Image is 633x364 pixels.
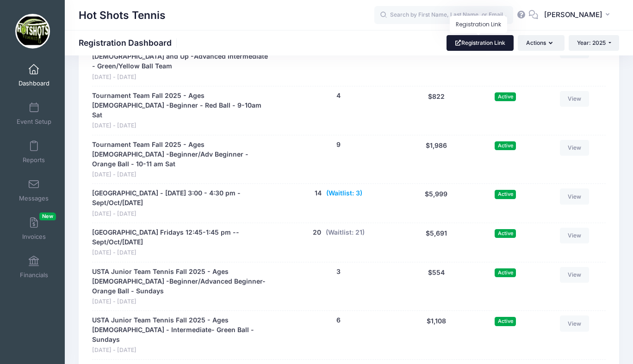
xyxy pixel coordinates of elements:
span: Dashboard [19,79,50,87]
button: (Waitlist: 3) [326,188,362,198]
a: View [560,91,590,107]
a: View [560,228,590,243]
div: $5,691 [400,228,472,257]
div: $554 [400,267,472,306]
a: Registration Link [447,35,514,51]
div: $1,108 [400,315,472,355]
div: $822 [400,91,472,130]
a: [GEOGRAPHIC_DATA] Fridays 12:45-1:45 pm -- Sept/Oct/[DATE] [92,228,273,247]
span: Invoices [22,233,46,241]
span: Active [495,141,516,150]
a: View [560,188,590,204]
a: InvoicesNew [12,212,56,245]
span: Financials [20,271,48,279]
a: USTA Junior Team Tennis Fall 2025 - Ages [DEMOGRAPHIC_DATA] -Beginner/Advanced Beginner- Orange B... [92,267,273,296]
div: $5,999 [400,188,472,218]
span: Active [495,229,516,238]
a: Financials [12,251,56,283]
button: Actions [518,35,564,51]
span: [DATE] - [DATE] [92,210,273,218]
div: Registration Link [450,16,507,33]
a: View [560,267,590,283]
a: Tournament Team Fall 2025 - Ages [DEMOGRAPHIC_DATA] and Up -Advanced Intermediate - Green/Yellow ... [92,42,273,72]
span: Active [495,268,516,277]
button: 4 [336,91,341,101]
a: Messages [12,174,56,206]
a: Tournament Team Fall 2025 - Ages [DEMOGRAPHIC_DATA] -Beginner - Red Ball - 9-10am Sat [92,91,273,120]
button: (Waitlist: 21) [326,228,365,237]
button: Year: 2025 [569,35,619,51]
span: [DATE] - [DATE] [92,121,273,130]
a: Tournament Team Fall 2025 - Ages [DEMOGRAPHIC_DATA] -Beginner/Adv Beginner - Orange Ball - 10-11 ... [92,140,273,169]
a: Reports [12,136,56,168]
a: Event Setup [12,97,56,130]
a: USTA Junior Team Tennis Fall 2025 - Ages [DEMOGRAPHIC_DATA] - Intermediate- Green Ball - Sundays [92,315,273,345]
button: 6 [336,315,341,325]
span: Active [495,92,516,101]
a: View [560,140,590,156]
span: Year: 2025 [577,39,606,46]
a: Dashboard [12,59,56,91]
h1: Hot Shots Tennis [79,5,166,26]
input: Search by First Name, Last Name, or Email... [374,6,513,24]
button: 3 [336,267,341,277]
span: Active [495,317,516,326]
span: [DATE] - [DATE] [92,170,273,179]
span: New [39,212,56,220]
span: [DATE] - [DATE] [92,249,273,257]
a: View [560,315,590,331]
span: Event Setup [17,118,51,126]
span: [DATE] - [DATE] [92,346,273,355]
img: Hot Shots Tennis [15,14,50,49]
button: 14 [315,188,322,198]
span: Reports [23,156,45,164]
div: $1,986 [400,140,472,179]
span: [DATE] - [DATE] [92,297,273,306]
span: [DATE] - [DATE] [92,73,273,82]
h1: Registration Dashboard [79,38,180,48]
button: [PERSON_NAME] [538,5,619,26]
div: $221 [400,42,472,82]
button: 9 [336,140,341,150]
span: Active [495,190,516,199]
span: Messages [19,194,49,202]
span: [PERSON_NAME] [544,10,602,20]
a: [GEOGRAPHIC_DATA] - [DATE] 3:00 - 4:30 pm - Sept/Oct/[DATE] [92,188,273,208]
button: 20 [313,228,321,237]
